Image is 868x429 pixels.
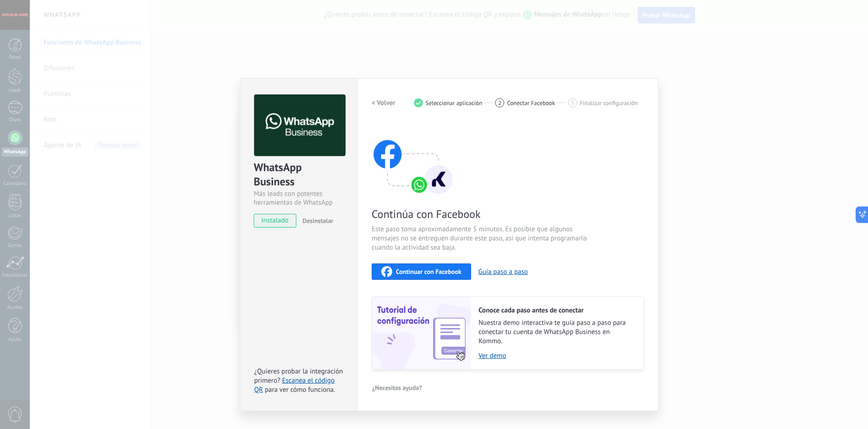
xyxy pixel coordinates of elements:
[372,122,454,195] img: connect with facebook
[372,95,395,111] button: < Volver
[254,160,344,189] div: WhatsApp Business
[254,95,345,156] img: logo_main.png
[372,381,423,395] button: ¿Necesitas ayuda?
[372,384,422,391] span: ¿Necesitas ayuda?
[571,99,574,107] span: 3
[479,267,528,276] button: Guía paso a paso
[372,207,590,221] span: Continúa con Facebook
[396,268,462,275] span: Continuar con Facebook
[479,306,634,315] h2: Conoce cada paso antes de conectar
[302,217,333,225] span: Desinstalar
[372,99,395,107] h2: < Volver
[299,214,333,228] button: Desinstalar
[479,351,634,360] a: Ver demo
[580,100,638,106] span: Finalizar configuración
[254,214,296,228] span: instalado
[507,100,555,106] span: Conectar Facebook
[426,100,483,106] span: Seleccionar aplicación
[254,376,334,394] a: Escanea el código QR
[254,367,343,385] span: ¿Quieres probar la integración primero?
[372,225,590,252] span: Este paso toma aproximadamente 5 minutos. Es posible que algunos mensajes no se entreguen durante...
[479,318,634,346] span: Nuestra demo interactiva te guía paso a paso para conectar tu cuenta de WhatsApp Business en Kommo.
[265,385,335,394] span: para ver cómo funciona.
[372,263,471,280] button: Continuar con Facebook
[254,189,344,207] div: Más leads con potentes herramientas de WhatsApp
[498,99,501,107] span: 2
